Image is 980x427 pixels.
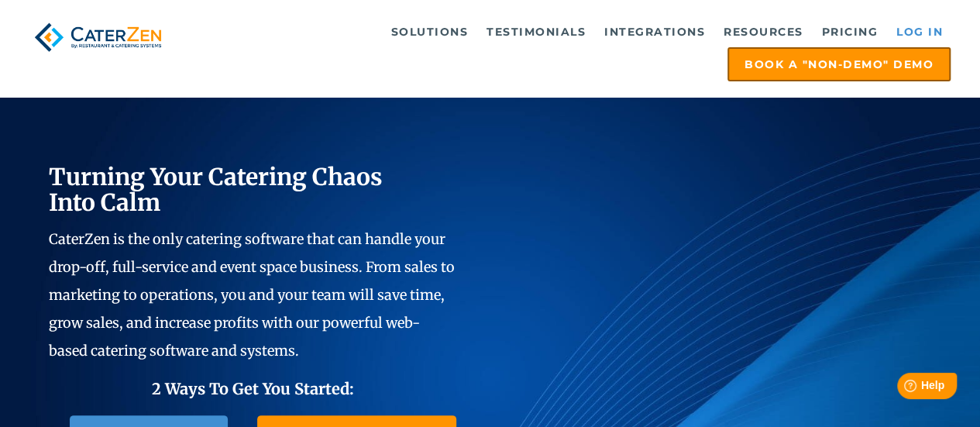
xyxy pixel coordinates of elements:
[49,230,455,360] span: CaterZen is the only catering software that can handle your drop-off, full-service and event spac...
[842,367,963,410] iframe: Help widget launcher
[814,16,886,47] a: Pricing
[49,162,383,217] span: Turning Your Catering Chaos Into Calm
[383,16,476,47] a: Solutions
[727,47,951,81] a: Book a "Non-Demo" Demo
[716,16,811,47] a: Resources
[152,379,354,398] span: 2 Ways To Get You Started:
[29,16,167,58] img: caterzen
[186,16,951,81] div: Navigation Menu
[479,16,593,47] a: Testimonials
[889,16,951,47] a: Log in
[597,16,713,47] a: Integrations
